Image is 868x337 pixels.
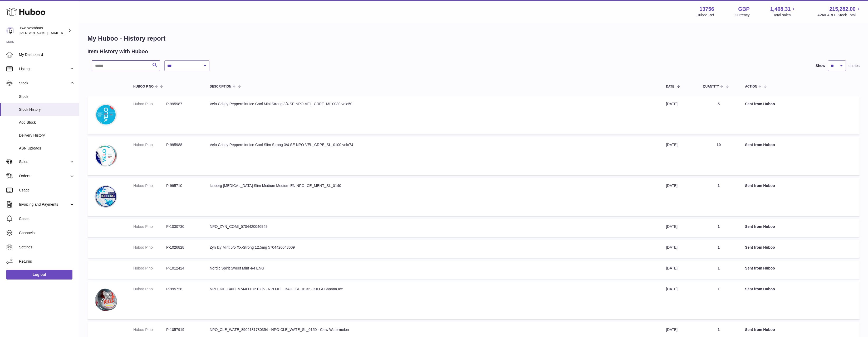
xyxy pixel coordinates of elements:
td: 1 [698,240,740,258]
h1: My Huboo - History report [87,34,860,43]
span: Stock [19,81,69,86]
img: alan@twowombats.com [6,27,14,35]
span: AVAILABLE Stock Total [817,13,862,18]
strong: Sent from Huboo [745,184,775,188]
span: Cases [19,216,75,221]
span: Action [745,85,757,88]
span: Invoicing and Payments [19,202,69,207]
div: Two Wombats [19,26,67,36]
strong: Sent from Huboo [745,102,775,106]
span: entries [849,63,860,68]
dt: Huboo P no [133,266,166,271]
label: Show [816,63,825,68]
td: 1 [698,281,740,320]
div: Currency [735,13,750,18]
strong: Sent from Huboo [745,143,775,147]
td: 1 [698,261,740,279]
img: Iceberg_Medium_Menthol_Slim_Medium_Nicotine_Pouches-5902341242154.webp [93,183,119,210]
td: NPO_ZYN_COMI_5704420046949 [204,219,661,237]
span: Delivery History [19,133,75,138]
span: Returns [19,259,75,264]
span: Orders [19,174,69,179]
span: Stock History [19,107,75,112]
td: Velo Crispy Peppermint Ice Cool Slim Strong 3/4 SE NPO-VEL_CRPE_SL_0100 velo74 [204,137,661,175]
dd: P-995710 [166,183,199,188]
td: Velo Crispy Peppermint Ice Cool Mini Strong 3/4 SE NPO-VEL_CRPE_MI_0080 velo50 [204,96,661,134]
span: Sales [19,159,69,164]
td: 1 [698,178,740,216]
span: [PERSON_NAME][EMAIL_ADDRESS][DOMAIN_NAME] [19,31,106,35]
div: Huboo Ref [697,13,714,18]
img: Velo_Crispy_Peppermint_Mini_Strong_3_4_Nicotine_Pouches-5715345008455.webp [93,102,119,128]
dt: Huboo P no [133,183,166,188]
span: Settings [19,245,75,250]
img: KILLA_Banana_Ice_Slim_Extra_Strong_Nicotine_Pouches-5744000761305.webp [93,287,119,313]
span: Huboo P no [133,85,154,88]
td: 10 [698,137,740,175]
td: Zyn Icy Mint 5/5 XX-Strong 12.5mg 5704420043009 [204,240,661,258]
strong: Sent from Huboo [745,245,775,249]
span: ASN Uploads [19,146,75,151]
dt: Huboo P no [133,287,166,292]
dt: Huboo P no [133,142,166,147]
span: Listings [19,66,69,71]
span: Usage [19,188,75,193]
span: My Dashboard [19,52,75,57]
dd: P-1030730 [166,224,199,229]
dd: P-1012424 [166,266,199,271]
td: [DATE] [661,137,698,175]
strong: GBP [738,6,749,13]
dt: Huboo P no [133,102,166,107]
dd: P-995728 [166,287,199,292]
td: Nordic Spirit Sweet Mint 4/4 ENG [204,261,661,279]
strong: 13756 [699,6,714,13]
td: [DATE] [661,219,698,237]
dt: Huboo P no [133,224,166,229]
dd: P-1057919 [166,327,199,332]
span: Date [666,85,674,88]
td: 5 [698,96,740,134]
td: [DATE] [661,178,698,216]
strong: Sent from Huboo [745,224,775,229]
span: 1,468.31 [770,6,791,13]
td: [DATE] [661,281,698,320]
img: Velo_Crispy_Peppermint_Slim_Strong_3_4_Nicotine_Pouches-5715345008387.webp [93,142,119,169]
h2: Item History with Huboo [87,48,148,55]
dt: Huboo P no [133,245,166,250]
td: NPO_KIL_BAIC_5744000761305 - NPO-KIL_BAIC_SL_0132 - KILLA Banana Ice [204,281,661,320]
td: [DATE] [661,261,698,279]
td: [DATE] [661,96,698,134]
dd: P-995988 [166,142,199,147]
span: Stock [19,94,75,99]
strong: Sent from Huboo [745,266,775,270]
td: Iceberg [MEDICAL_DATA] Slim Medium Medium EN NPO-ICE_MENT_SL_0140 [204,178,661,216]
a: 1,468.31 Total sales [770,6,797,18]
span: Total sales [773,13,797,18]
dt: Huboo P no [133,327,166,332]
span: Channels [19,230,75,235]
strong: Sent from Huboo [745,287,775,291]
td: [DATE] [661,240,698,258]
td: 1 [698,219,740,237]
a: 215,282.00 AVAILABLE Stock Total [817,6,862,18]
span: Add Stock [19,120,75,125]
dd: P-995987 [166,102,199,107]
a: Log out [6,270,72,279]
span: Description [210,85,231,88]
strong: Sent from Huboo [745,328,775,332]
span: Quantity [703,85,719,88]
dd: P-1026828 [166,245,199,250]
span: 215,282.00 [829,6,856,13]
